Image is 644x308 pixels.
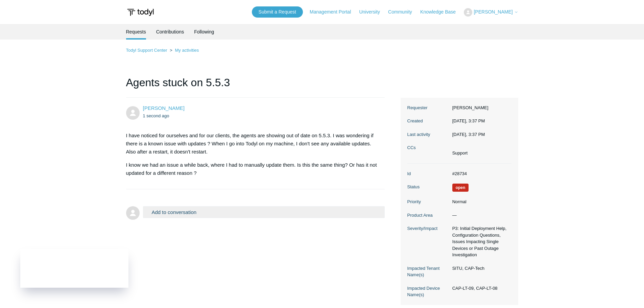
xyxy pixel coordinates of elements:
dt: Product Area [407,212,449,219]
time: 10/07/2025, 15:37 [452,118,485,123]
dt: Impacted Device Name(s) [407,285,449,298]
a: Submit a Request [252,6,303,18]
a: Contributions [156,24,184,40]
dd: P3: Initial Deployment Help, Configuration Questions, Issues Impacting Single Devices or Past Out... [449,225,511,258]
a: My activities [175,48,199,53]
a: University [359,8,386,16]
dd: CAP-LT-09, CAP-LT-08 [449,285,511,292]
dt: Status [407,184,449,190]
li: My activities [168,48,199,53]
dt: Created [407,118,449,124]
iframe: Todyl Status [20,249,128,288]
a: Community [388,8,419,16]
time: 10/07/2025, 15:37 [143,113,169,118]
li: Todyl Support Center [126,48,169,53]
span: We are working on a response for you [452,184,469,192]
a: Knowledge Base [420,8,462,16]
a: Todyl Support Center [126,48,167,53]
dt: Requester [407,104,449,111]
dd: [PERSON_NAME] [449,104,511,111]
img: Todyl Support Center Help Center home page [126,6,155,19]
p: I have noticed for ourselves and for our clients, the agents are showing out of date on 5.5.3. I ... [126,132,378,156]
dd: Normal [449,198,511,205]
dd: — [449,212,511,219]
li: Requests [126,24,146,40]
a: Management Portal [310,8,358,16]
li: Support [452,150,468,157]
h1: Agents stuck on 5.5.3 [126,74,385,98]
dd: SITU, CAP-Tech [449,265,511,272]
dt: Priority [407,198,449,205]
button: Add to conversation [143,206,385,218]
a: Following [194,24,214,40]
time: 10/07/2025, 15:37 [452,132,485,137]
span: [PERSON_NAME] [474,9,512,15]
span: Ben Sercombe [143,105,185,111]
dt: CCs [407,144,449,151]
button: [PERSON_NAME] [464,8,518,17]
dt: Impacted Tenant Name(s) [407,265,449,278]
p: I know we had an issue a while back, where I had to manually update them. Is this the same thing?... [126,161,378,177]
dd: #28734 [449,170,511,177]
dt: Severity/Impact [407,225,449,232]
a: [PERSON_NAME] [143,105,185,111]
dt: Last activity [407,131,449,138]
dt: Id [407,170,449,177]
